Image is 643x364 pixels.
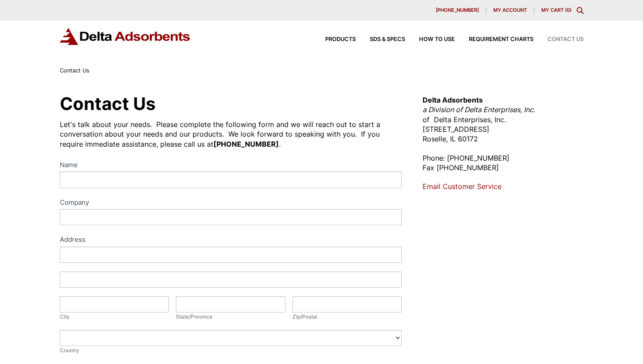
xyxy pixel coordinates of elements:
[60,120,402,149] div: Let's talk about your needs. Please complete the following form and we will reach out to start a ...
[486,7,534,14] a: My account
[429,7,486,14] a: [PHONE_NUMBER]
[60,312,169,321] div: City
[356,37,405,42] a: SDS & SPECS
[419,37,455,42] span: How to Use
[423,182,502,191] a: Email Customer Service
[455,37,533,42] a: Requirement Charts
[567,7,570,13] span: 0
[405,37,455,42] a: How to Use
[60,197,402,209] label: Company
[370,37,405,42] span: SDS & SPECS
[577,7,584,14] div: Toggle Modal Content
[533,37,584,42] a: Contact Us
[213,140,279,148] strong: [PHONE_NUMBER]
[493,8,527,13] span: My account
[60,159,402,172] label: Name
[423,153,583,173] p: Phone: [PHONE_NUMBER] Fax [PHONE_NUMBER]
[469,37,533,42] span: Requirement Charts
[176,312,285,321] div: State/Province
[311,37,356,42] a: Products
[60,28,191,45] img: Delta Adsorbents
[436,8,479,13] span: [PHONE_NUMBER]
[60,346,402,355] div: Country
[547,37,584,42] span: Contact Us
[60,234,402,247] div: Address
[423,105,535,114] em: a Division of Delta Enterprises, Inc.
[60,67,89,74] span: Contact Us
[292,312,402,321] div: Zip/Postal
[325,37,356,42] span: Products
[60,95,402,113] h1: Contact Us
[423,96,483,104] strong: Delta Adsorbents
[423,95,583,144] p: of Delta Enterprises, Inc. [STREET_ADDRESS] Roselle, IL 60172
[541,7,571,13] a: My Cart (0)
